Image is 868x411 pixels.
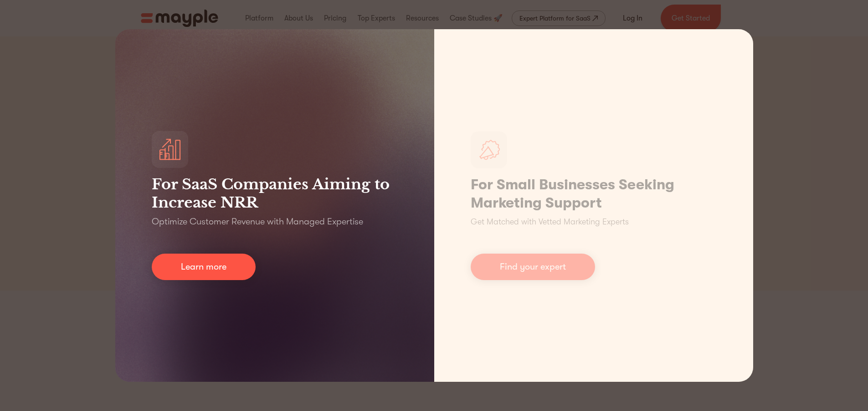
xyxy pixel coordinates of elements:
[152,175,398,212] h3: For SaaS Companies Aiming to Increase NRR
[152,215,363,228] p: Optimize Customer Revenue with Managed Expertise
[152,254,256,280] a: Learn more
[471,216,629,228] p: Get Matched with Vetted Marketing Experts
[471,254,595,280] a: Find your expert
[471,176,717,212] h1: For Small Businesses Seeking Marketing Support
